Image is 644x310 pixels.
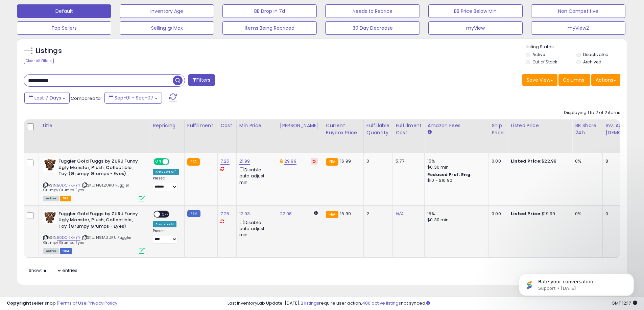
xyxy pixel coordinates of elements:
[239,122,274,129] div: Min Price
[160,211,171,217] span: OFF
[427,211,483,217] div: 15%
[301,300,319,306] a: 2 listings
[325,4,420,18] button: Needs to Reprice
[280,210,292,217] a: 22.98
[575,158,597,164] div: 0%
[366,158,387,164] div: 0
[104,92,162,104] button: Sep-01 - Sep-07
[58,211,141,231] b: Fuggler Gold Fuggs by ZURU Funny Ugly Monster, Plush, Collectible, Toy (Grumpy Grumps - Eyes)
[222,4,317,18] button: BB Drop in 7d
[427,178,483,184] div: $10 - $10.90
[326,158,338,166] small: FBA
[511,122,569,129] div: Listed Price
[153,176,179,191] div: Preset:
[187,210,200,217] small: FBM
[511,158,542,164] b: Listed Price:
[284,158,296,165] a: 29.99
[36,46,62,56] h5: Listings
[583,59,601,65] label: Archived
[220,158,230,165] a: 7.25
[168,159,179,165] span: OFF
[120,21,214,35] button: Selling @ Max
[153,229,179,244] div: Preset:
[522,74,557,86] button: Save View
[60,196,71,201] span: FBA
[57,182,80,188] a: B0DC17KHYY
[532,59,557,65] label: Out of Stock
[34,94,61,101] span: Last 7 Days
[58,158,141,179] b: Fuggler Gold Fuggs by ZURU Funny Ugly Monster, Plush, Collectible, Toy (Grumpy Grumps - Eyes)
[17,21,111,35] button: Top Sellers
[43,182,129,193] span: | SKU: 1481.ZURU Fuggler Grumpy Grumps Eyes
[7,300,31,306] strong: Copyright
[187,158,200,166] small: FBA
[239,219,272,238] div: Disable auto adjust min
[153,122,182,129] div: Repricing
[239,166,272,186] div: Disable auto adjust min
[222,21,317,35] button: Items Being Repriced
[187,122,215,129] div: Fulfillment
[326,122,361,136] div: Current Buybox Price
[511,210,542,217] b: Listed Price:
[396,158,419,164] div: 5.77
[396,122,422,136] div: Fulfillment Cost
[492,122,505,136] div: Ship Price
[428,21,523,35] button: myView
[428,4,523,18] button: BB Price Below Min
[43,211,57,224] img: 51FGiuIUAvL._SL40_.jpg
[43,196,59,201] span: All listings currently available for purchase on Amazon
[188,74,215,86] button: Filters
[511,158,567,164] div: $22.98
[531,21,625,35] button: myView2
[427,172,472,177] b: Reduced Prof. Rng.
[427,129,431,135] small: Amazon Fees.
[492,211,503,217] div: 0.00
[239,210,250,217] a: 12.93
[427,217,483,223] div: $0.30 min
[43,248,59,254] span: All listings currently available for purchase on Amazon
[42,122,147,129] div: Title
[239,158,250,165] a: 21.99
[43,211,145,253] div: ASIN:
[220,122,234,129] div: Cost
[17,4,111,18] button: Default
[24,92,70,104] button: Last 7 Days
[7,300,117,307] div: seller snap | |
[362,300,401,306] a: 480 active listings
[366,122,390,136] div: Fulfillable Quantity
[314,211,318,215] i: Calculated using Dynamic Max Price.
[366,211,387,217] div: 2
[120,4,214,18] button: Inventory Age
[43,158,57,172] img: 51FGiuIUAvL._SL40_.jpg
[563,77,584,83] span: Columns
[154,159,163,165] span: ON
[396,210,404,217] a: N/A
[280,122,320,129] div: [PERSON_NAME]
[153,221,176,227] div: Amazon AI
[531,4,625,18] button: Non Competitive
[153,169,179,175] div: Amazon AI *
[326,211,338,218] small: FBA
[88,300,117,306] a: Privacy Policy
[228,300,637,307] div: Last InventoryLab Update: [DATE], require user action, not synced.
[115,94,153,101] span: Sep-01 - Sep-07
[526,44,627,50] p: Listing States:
[60,248,72,254] span: FBM
[558,74,590,86] button: Columns
[575,122,600,136] div: BB Share 24h.
[220,210,230,217] a: 7.25
[24,58,54,64] div: Clear All Filters
[532,52,545,57] label: Active
[43,235,132,245] span: | SKU: 1481A.ZURU Fuggler Grumpy Grumps Eyes
[43,158,145,201] div: ASIN:
[492,158,503,164] div: 0.00
[340,210,351,217] span: 16.99
[71,95,102,102] span: Compared to:
[325,21,420,35] button: 30 Day Decrease
[29,267,77,274] span: Show: entries
[583,52,609,57] label: Deactivated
